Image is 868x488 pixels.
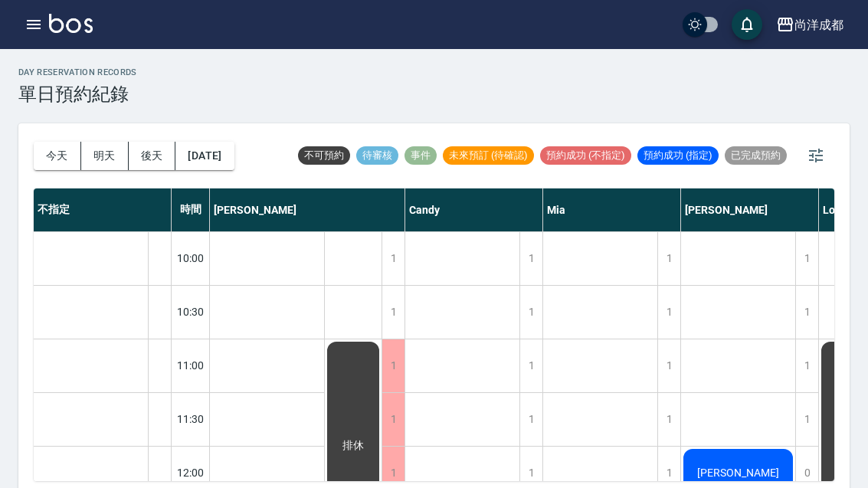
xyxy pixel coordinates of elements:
h3: 單日預約紀錄 [18,84,137,105]
button: 明天 [81,142,129,170]
button: 尚洋成都 [770,9,850,41]
div: 1 [795,339,818,392]
div: 10:00 [172,231,210,285]
button: 今天 [34,142,81,170]
div: [PERSON_NAME] [210,188,405,231]
span: [PERSON_NAME] [694,467,782,479]
div: 不指定 [34,188,172,231]
div: 1 [382,286,405,339]
div: 1 [519,339,542,392]
div: 11:00 [172,339,210,392]
h2: day Reservation records [18,67,137,77]
span: 預約成功 (不指定) [540,149,631,162]
button: 後天 [129,142,176,170]
div: Mia [543,188,681,231]
div: 1 [382,232,405,285]
div: 11:30 [172,392,210,446]
span: 已完成預約 [725,149,787,162]
div: 1 [657,393,680,446]
span: 事件 [405,149,437,162]
div: 1 [795,232,818,285]
div: 1 [795,286,818,339]
div: 1 [382,393,405,446]
button: save [732,9,762,40]
button: [DATE] [175,142,234,170]
div: 1 [519,393,542,446]
span: 未來預訂 (待確認) [443,149,534,162]
div: 1 [657,232,680,285]
span: 不可預約 [298,149,350,162]
div: 1 [519,286,542,339]
div: 時間 [172,188,210,231]
div: [PERSON_NAME] [681,188,819,231]
div: 1 [382,339,405,392]
div: Candy [405,188,543,231]
div: 10:30 [172,285,210,339]
img: Logo [49,14,93,33]
div: 1 [657,339,680,392]
div: 1 [657,286,680,339]
span: 預約成功 (指定) [637,149,719,162]
span: 排休 [339,439,367,453]
div: 1 [795,393,818,446]
div: 尚洋成都 [794,15,843,34]
div: 1 [519,232,542,285]
span: 待審核 [356,149,398,162]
